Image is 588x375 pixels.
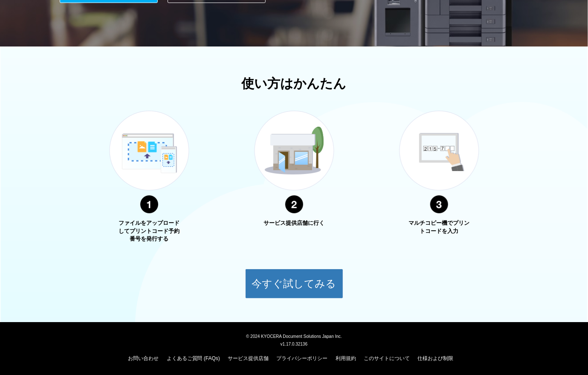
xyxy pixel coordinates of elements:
[281,341,307,346] span: v1.17.0.32136
[407,219,471,235] p: マルチコピー機でプリントコードを入力
[277,355,328,361] a: プライバシーポリシー
[167,355,220,361] a: よくあるご質問 (FAQs)
[128,355,159,361] a: お問い合わせ
[418,355,454,361] a: 仕様および制限
[117,219,181,243] p: ファイルをアップロードしてプリントコード予約番号を発行する
[246,333,342,339] span: © 2024 KYOCERA Document Solutions Japan Inc.
[245,269,343,299] button: 今すぐ試してみる
[262,219,326,227] p: サービス提供店舗に行く
[364,355,410,361] a: このサイトについて
[336,355,356,361] a: 利用規約
[228,355,269,361] a: サービス提供店舗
